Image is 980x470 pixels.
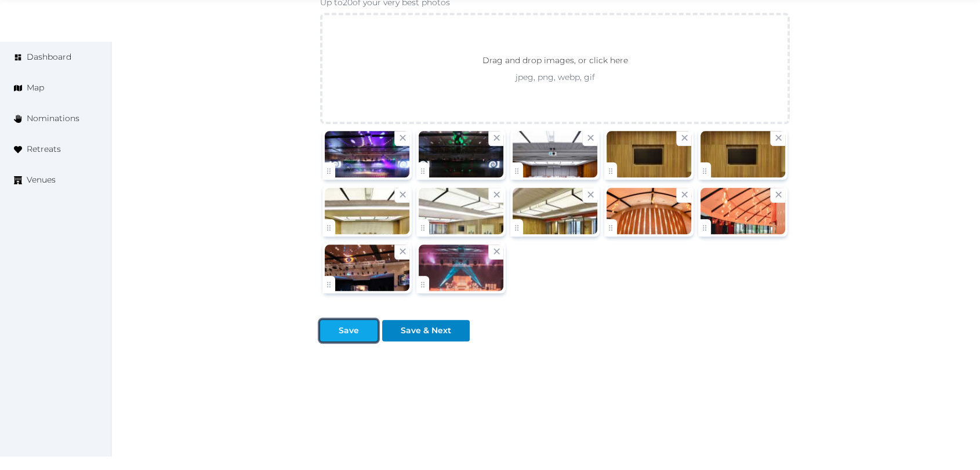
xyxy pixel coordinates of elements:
[27,51,71,63] span: Dashboard
[461,71,648,83] p: jpeg, png, webp, gif
[27,143,61,155] span: Retreats
[382,320,470,341] button: Save & Next
[473,54,637,71] p: Drag and drop images, or click here
[27,174,56,186] span: Venues
[27,82,44,94] span: Map
[27,112,79,125] span: Nominations
[339,325,359,337] div: Save
[320,320,378,341] button: Save
[401,325,451,337] div: Save & Next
